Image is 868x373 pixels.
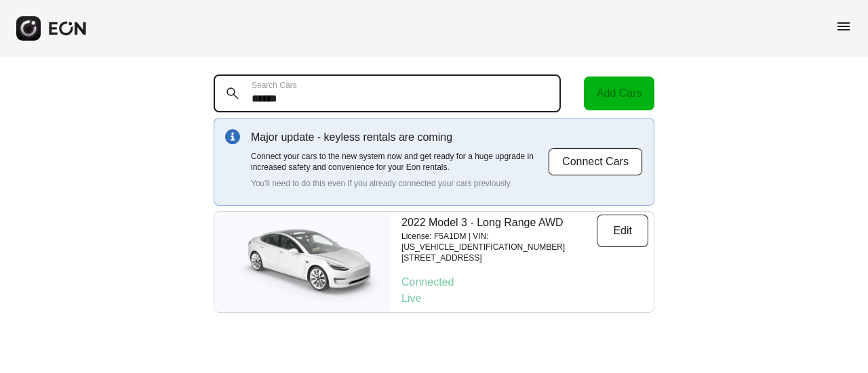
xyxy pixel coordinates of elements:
img: car [214,218,391,306]
p: Live [401,290,648,307]
img: info [225,129,240,144]
p: Connect your cars to the new system now and get ready for a huge upgrade in increased safety and ... [251,151,548,173]
p: Major update - keyless rentals are coming [251,129,548,146]
p: 2022 Model 3 - Long Range AWD [401,215,597,231]
p: You'll need to do this even if you already connected your cars previously. [251,178,548,189]
label: Search Cars [252,80,297,91]
p: Connected [401,274,648,290]
p: [STREET_ADDRESS] [401,253,597,263]
button: Connect Cars [548,148,643,176]
span: menu [835,18,852,35]
button: Edit [597,215,648,247]
p: License: F5A1DM | VIN: [US_VEHICLE_IDENTIFICATION_NUMBER] [401,231,597,253]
